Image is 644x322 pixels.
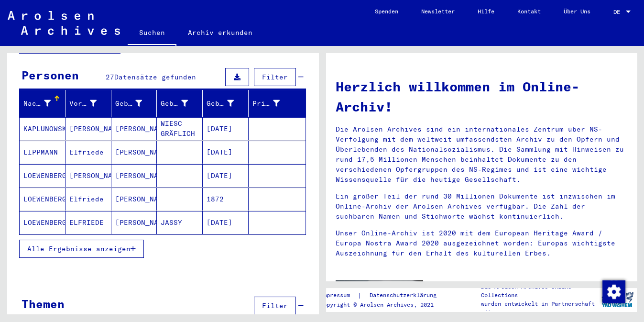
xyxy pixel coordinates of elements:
mat-cell: [PERSON_NAME] [111,117,157,140]
div: Vorname [69,99,97,109]
mat-cell: Elfriede [65,141,111,164]
p: wurden entwickelt in Partnerschaft mit [481,300,598,317]
mat-header-cell: Vorname [65,90,111,117]
a: Impressum [320,290,358,300]
span: Alle Ergebnisse anzeigen [27,244,131,253]
div: Geburt‏ [161,96,202,111]
div: Geburt‏ [161,99,188,109]
div: Personen [22,67,79,84]
button: Alle Ergebnisse anzeigen [19,240,144,258]
div: Vorname [69,96,111,111]
span: Filter [262,301,288,310]
mat-cell: [DATE] [203,211,249,234]
mat-cell: 1872 [203,188,249,211]
mat-cell: ELFRIEDE [65,211,111,234]
mat-cell: JASSY [157,211,203,234]
mat-cell: KAPLUNOWSKI [20,117,65,140]
button: Filter [254,68,296,86]
mat-cell: WIESC GRÄFLICH [157,117,203,140]
h1: Herzlich willkommen im Online-Archiv! [336,77,628,117]
a: Datenschutzerklärung [362,290,448,300]
mat-cell: [PERSON_NAME] [111,211,157,234]
mat-cell: [DATE] [203,164,249,187]
mat-cell: LIPPMANN [20,141,65,164]
div: Geburtsname [115,96,157,111]
mat-cell: LOEWENBERG [20,188,65,211]
mat-cell: [PERSON_NAME] [111,188,157,211]
p: Die Arolsen Archives Online-Collections [481,282,598,300]
span: DE [613,9,624,15]
mat-header-cell: Geburt‏ [157,90,203,117]
span: 27 [106,73,114,81]
p: Copyright © Arolsen Archives, 2021 [320,300,448,309]
button: Filter [254,297,296,315]
span: Datensätze gefunden [114,73,196,81]
img: yv_logo.png [600,288,635,311]
a: Suchen [128,21,176,46]
mat-header-cell: Geburtsname [111,90,157,117]
mat-cell: [PERSON_NAME] [111,164,157,187]
div: Geburtsdatum [207,99,234,109]
mat-cell: [DATE] [203,141,249,164]
img: Arolsen_neg.svg [8,11,120,35]
div: Prisoner # [252,96,294,111]
mat-header-cell: Prisoner # [249,90,306,117]
a: Archiv erkunden [176,21,264,44]
div: Nachname [23,99,51,109]
mat-header-cell: Geburtsdatum [203,90,249,117]
div: Nachname [23,96,65,111]
mat-cell: LOEWENBERG [20,164,65,187]
div: Geburtsname [115,99,142,109]
mat-cell: [PERSON_NAME] [65,164,111,187]
p: Unser Online-Archiv ist 2020 mit dem European Heritage Award / Europa Nostra Award 2020 ausgezeic... [336,228,628,258]
mat-header-cell: Nachname [20,90,65,117]
mat-cell: LOEWENBERG [20,211,65,234]
div: Geburtsdatum [207,96,248,111]
p: Die Arolsen Archives sind ein internationales Zentrum über NS-Verfolgung mit dem weltweit umfasse... [336,124,628,185]
mat-cell: [DATE] [203,117,249,140]
mat-cell: Elfriede [65,188,111,211]
span: Filter [262,73,288,81]
div: Prisoner # [252,99,280,109]
div: | [320,290,448,300]
div: Themen [22,295,65,312]
mat-cell: [PERSON_NAME] [65,117,111,140]
img: Zustimmung ändern [602,280,625,303]
p: Ein großer Teil der rund 30 Millionen Dokumente ist inzwischen im Online-Archiv der Arolsen Archi... [336,191,628,222]
mat-cell: [PERSON_NAME] [111,141,157,164]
